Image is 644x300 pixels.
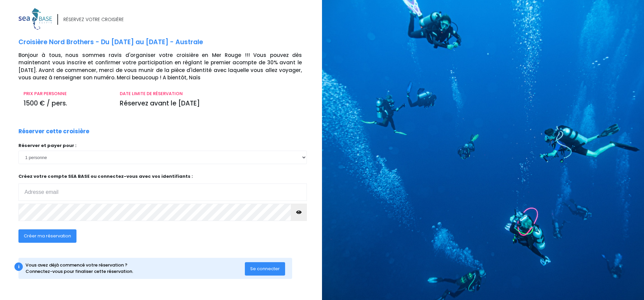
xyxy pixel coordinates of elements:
a: Se connecter [245,266,285,271]
p: Bonjour à tous, nous sommes ravis d'organiser votre croisière en Mer Rouge !!! Vous pouvez dès ma... [18,52,317,82]
p: DATE LIMITE DE RÉSERVATION [120,90,302,97]
p: Croisière Nord Brothers - Du [DATE] au [DATE] - Australe [18,37,317,47]
p: 1500 € / pers. [23,99,110,108]
p: Créez votre compte SEA BASE ou connectez-vous avec vos identifiants : [18,173,307,201]
div: Vous avez déjà commencé votre réservation ? Connectez-vous pour finaliser cette réservation. [25,262,245,275]
p: Réservez avant le [DATE] [120,99,302,108]
div: RÉSERVEZ VOTRE CROISIÈRE [63,16,124,23]
span: Se connecter [250,266,280,272]
img: logo_color1.png [18,8,52,30]
span: Créer ma réservation [24,233,71,239]
p: Réserver et payer pour : [18,142,307,149]
p: PRIX PAR PERSONNE [23,90,110,97]
button: Se connecter [245,262,285,276]
p: Réserver cette croisière [18,127,89,136]
div: i [14,262,23,271]
input: Adresse email [18,183,307,201]
button: Créer ma réservation [18,229,76,243]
